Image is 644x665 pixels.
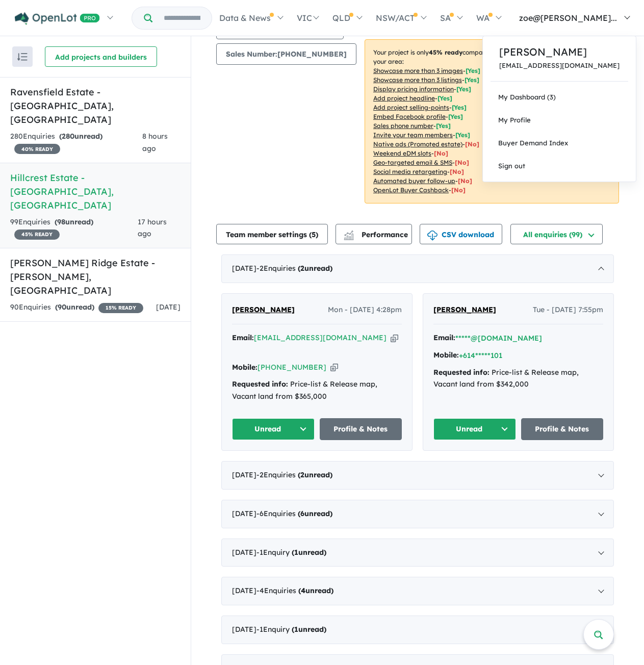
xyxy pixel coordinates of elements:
span: 45 % READY [14,229,60,240]
div: 280 Enquir ies [10,131,142,155]
strong: Requested info: [433,368,490,377]
div: [DATE] [221,461,614,490]
strong: ( unread) [55,217,93,226]
span: 98 [57,217,65,226]
span: 6 [300,509,304,518]
a: [EMAIL_ADDRESS][DOMAIN_NAME] [499,62,620,69]
div: Price-list & Release map, Vacant land from $365,000 [232,378,402,403]
button: Sales Number:[PHONE_NUMBER] [216,43,356,65]
span: - 4 Enquir ies [256,586,333,595]
span: - 2 Enquir ies [256,264,332,273]
span: - 2 Enquir ies [256,470,332,479]
span: My Profile [498,116,531,124]
span: Mon - [DATE] 4:28pm [328,304,402,316]
p: Your project is only comparing to other top-performing projects in your area: - - - - - - - - - -... [365,39,619,203]
span: [No] [458,177,472,185]
u: OpenLot Buyer Cashback [373,186,449,194]
strong: ( unread) [298,509,332,518]
span: [ Yes ] [436,122,451,130]
button: CSV download [420,224,502,244]
u: Invite your team members [373,131,453,139]
strong: ( unread) [298,470,332,479]
a: [PERSON_NAME] [232,304,295,316]
span: 280 [62,132,74,141]
strong: ( unread) [298,264,332,273]
u: Add project selling-points [373,104,449,111]
a: Buyer Demand Index [483,132,636,155]
span: Tue - [DATE] 7:55pm [533,304,603,316]
strong: Mobile: [433,350,459,360]
a: [EMAIL_ADDRESS][DOMAIN_NAME] [254,333,387,342]
u: Showcase more than 3 images [373,67,463,74]
strong: ( unread) [292,625,326,634]
a: Sign out [483,155,636,177]
a: [PERSON_NAME] [433,304,496,316]
strong: Email: [232,333,254,342]
strong: ( unread) [55,302,94,312]
strong: Requested info: [232,379,288,389]
span: [No] [465,140,479,148]
u: Native ads (Promoted estate) [373,140,462,148]
a: My Dashboard (3) [483,86,636,109]
span: [PERSON_NAME] [433,305,496,314]
button: Unread [433,418,516,440]
input: Try estate name, suburb, builder or developer [154,7,210,29]
img: sort.svg [17,53,28,61]
div: [DATE] [221,254,614,283]
span: [No] [451,186,466,194]
span: [ Yes ] [455,131,470,139]
div: [DATE] [221,539,614,567]
u: Display pricing information [373,85,454,93]
strong: ( unread) [298,586,333,595]
a: Profile & Notes [320,418,402,440]
u: Showcase more than 3 listings [373,76,462,84]
span: [ Yes ] [452,104,467,111]
span: 2 [300,470,304,479]
span: 90 [58,302,66,312]
div: [DATE] [221,616,614,644]
span: [ Yes ] [465,76,479,84]
u: Add project headline [373,94,435,102]
span: Performance [345,230,408,239]
div: [DATE] [221,500,614,528]
span: 17 hours ago [138,217,167,239]
div: 99 Enquir ies [10,216,138,241]
button: All enquiries (99) [510,224,603,244]
img: bar-chart.svg [344,234,354,240]
h5: Ravensfield Estate - [GEOGRAPHIC_DATA] , [GEOGRAPHIC_DATA] [10,85,181,126]
span: zoe@[PERSON_NAME]... [519,13,617,23]
img: Openlot PRO Logo White [15,12,100,25]
span: [No] [434,149,448,157]
a: Profile & Notes [521,418,604,440]
u: Weekend eDM slots [373,149,431,157]
img: line-chart.svg [344,231,353,236]
span: [No] [450,168,464,175]
a: [PERSON_NAME] [499,44,620,60]
span: [ Yes ] [437,94,452,102]
button: Unread [232,418,315,440]
a: [PHONE_NUMBER] [257,363,326,372]
u: Sales phone number [373,122,433,130]
span: 2 [300,264,304,273]
strong: Email: [433,333,455,342]
b: 45 % ready [429,48,462,56]
u: Automated buyer follow-up [373,177,455,185]
div: Price-list & Release map, Vacant land from $342,000 [433,367,603,391]
button: Copy [391,332,398,343]
u: Embed Facebook profile [373,113,446,120]
button: Copy [330,362,338,373]
span: 4 [301,586,305,595]
span: [ Yes ] [448,113,463,120]
h5: Hillcrest Estate - [GEOGRAPHIC_DATA] , [GEOGRAPHIC_DATA] [10,171,181,212]
span: 1 [294,548,298,557]
button: Team member settings (5) [216,224,328,244]
button: Add projects and builders [45,46,157,67]
span: [PERSON_NAME] [232,305,295,314]
img: download icon [427,231,437,241]
u: Social media retargeting [373,168,447,175]
u: Geo-targeted email & SMS [373,159,452,166]
span: [No] [455,159,469,166]
span: 5 [312,230,316,239]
